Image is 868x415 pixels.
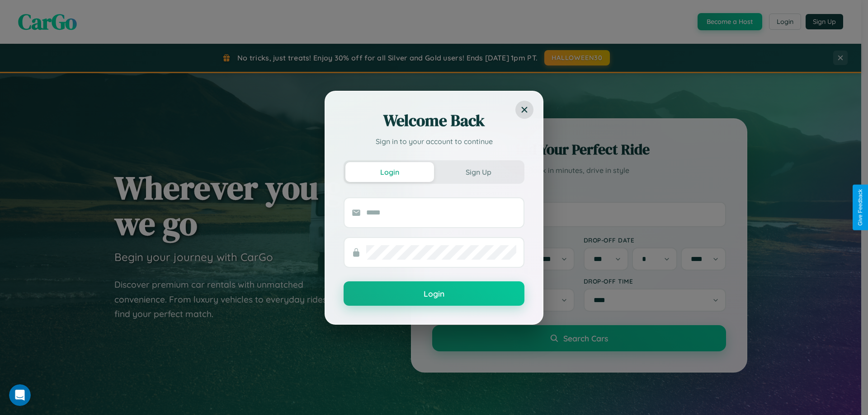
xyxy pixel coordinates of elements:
[345,162,434,182] button: Login
[344,281,524,306] button: Login
[857,189,863,226] div: Give Feedback
[9,384,31,406] iframe: Intercom live chat
[344,110,524,131] h2: Welcome Back
[434,162,523,182] button: Sign Up
[344,136,524,147] p: Sign in to your account to continue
